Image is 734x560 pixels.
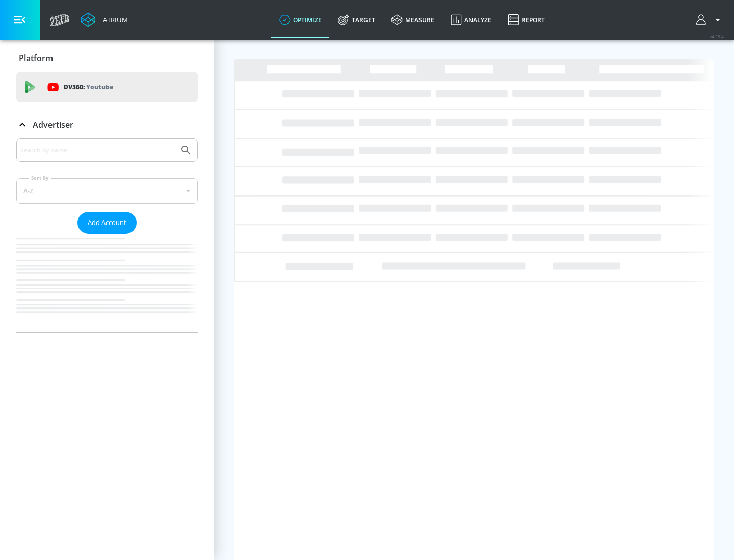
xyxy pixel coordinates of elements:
[33,119,73,130] p: Advertiser
[271,2,330,38] a: optimize
[29,175,51,181] label: Sort By
[16,178,198,204] div: A-Z
[383,2,442,38] a: measure
[16,234,198,332] nav: list of Advertiser
[16,138,198,332] div: Advertiser
[16,72,198,102] div: DV360: Youtube
[16,110,198,139] div: Advertiser
[88,217,126,229] span: Add Account
[64,81,113,93] p: DV360:
[81,12,128,27] a: Atrium
[330,2,383,38] a: Target
[20,144,175,157] input: Search by name
[99,15,128,24] div: Atrium
[77,212,137,234] button: Add Account
[710,34,724,39] span: v 4.25.4
[19,52,53,64] p: Platform
[442,2,500,38] a: Analyze
[500,2,553,38] a: Report
[86,81,113,92] p: Youtube
[16,44,198,72] div: Platform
